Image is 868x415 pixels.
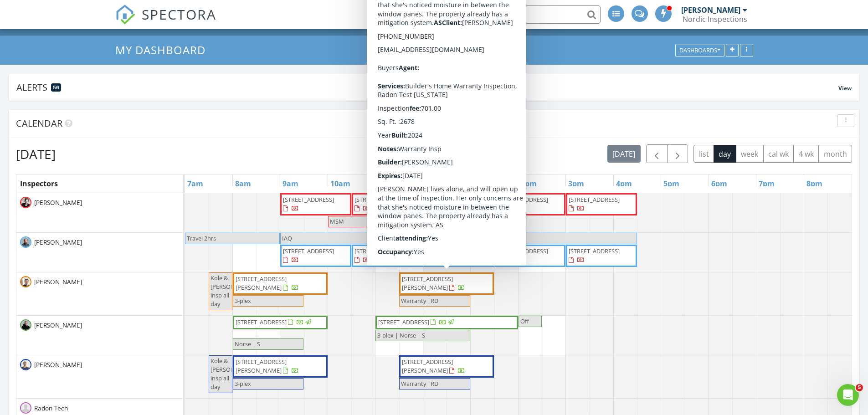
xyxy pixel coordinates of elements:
span: Off [520,317,529,325]
a: 6pm [709,176,729,191]
button: day [714,145,736,163]
span: [PERSON_NAME] [32,360,84,369]
a: 8pm [804,176,825,191]
a: 5pm [661,176,682,191]
img: thumbnail_nordic__29a1584.jpg [20,276,31,287]
h2: [DATE] [16,145,56,163]
button: month [818,145,852,163]
img: nordichomeinsp0002rt.jpg [20,197,31,208]
div: Dashboards [679,47,720,54]
span: [STREET_ADDRESS][PERSON_NAME] [236,358,287,374]
span: Warranty |RD [401,379,438,388]
div: Nordic Inspections [683,15,747,24]
button: Next day [667,144,688,163]
span: [STREET_ADDRESS] [426,195,477,204]
img: ben_zerr_2021.jpg2.jpg [20,319,31,331]
span: 56 [53,84,59,91]
span: View [838,84,852,92]
span: [STREET_ADDRESS] [569,247,620,255]
span: Travel 2hrs [187,234,216,242]
span: [STREET_ADDRESS] [283,247,334,255]
span: [STREET_ADDRESS] [378,318,429,326]
span: [STREET_ADDRESS] [354,247,406,255]
div: [PERSON_NAME] [681,5,740,15]
span: IAQ [282,234,292,242]
span: [STREET_ADDRESS] [283,195,334,204]
button: week [736,145,764,163]
img: The Best Home Inspection Software - Spectora [115,5,135,25]
div: Alerts [16,81,838,93]
span: [STREET_ADDRESS] [497,195,548,204]
img: default-user-f0147aede5fd5fa78ca7ade42f37bd4542148d508eef1c3d3ea960f66861d68b.jpg [20,402,31,414]
a: 11am [375,176,400,191]
span: 3-plex | Norse | S [377,331,425,339]
span: [STREET_ADDRESS] [569,195,620,204]
span: SPECTORA [142,5,216,24]
span: Kole & [PERSON_NAME] insp all day [211,274,257,308]
a: 10am [328,176,353,191]
a: 1pm [471,176,491,191]
a: 9am [280,176,301,191]
iframe: Intercom live chat [837,384,859,406]
span: [PERSON_NAME] [32,321,84,330]
span: Norse | S [235,340,260,348]
button: Dashboards [675,44,724,57]
span: 3-plex [235,297,251,305]
span: [PERSON_NAME] [32,238,84,247]
span: Radon Tech [32,404,70,413]
span: [STREET_ADDRESS] [236,318,287,326]
a: 12pm [423,176,448,191]
span: [PERSON_NAME] [32,277,84,287]
button: [DATE] [607,145,641,163]
span: [STREET_ADDRESS][PERSON_NAME] [402,275,453,292]
span: [STREET_ADDRESS][PERSON_NAME] [236,275,287,292]
a: My Dashboard [115,42,213,57]
span: [PERSON_NAME] [32,198,84,207]
a: SPECTORA [115,12,216,31]
span: Kole & [PERSON_NAME] insp all day [211,357,257,391]
span: Warranty |RD [401,297,438,305]
button: list [693,145,714,163]
button: Previous day [646,144,668,163]
a: 8am [233,176,253,191]
a: 7pm [756,176,777,191]
button: cal wk [763,145,794,163]
a: 3pm [566,176,586,191]
a: 4pm [614,176,634,191]
input: Search everything... [418,5,601,24]
span: 5 [856,384,863,391]
img: thumbnail_nordic_29a1592.jpg [20,359,31,370]
span: MSM [330,217,344,225]
span: [STREET_ADDRESS][PERSON_NAME] [402,358,453,374]
a: 7am [185,176,205,191]
span: [STREET_ADDRESS] [354,195,406,204]
span: Inspectors [20,179,58,189]
img: benappel2.png [20,236,31,248]
button: 4 wk [793,145,819,163]
span: 3-plex [235,379,251,388]
span: Calendar [16,117,62,129]
span: [STREET_ADDRESS] [426,247,477,255]
span: [STREET_ADDRESS] [497,247,548,255]
a: 2pm [519,176,539,191]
